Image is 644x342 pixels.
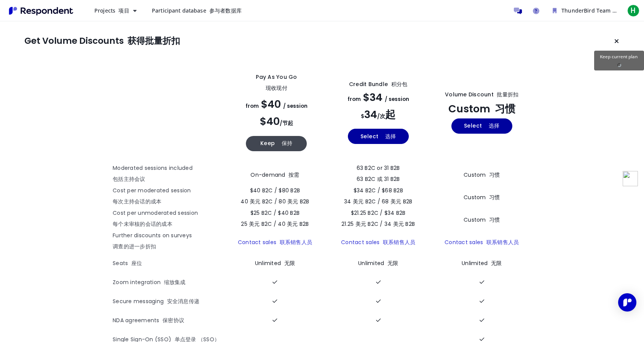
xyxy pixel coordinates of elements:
font: 起 [361,107,395,121]
font: 习惯 [489,216,500,224]
font: 习惯 [489,171,500,179]
font: $ [260,114,293,128]
div: Pay as you go [256,73,297,95]
button: Select yearly custom_static plan [451,118,512,134]
button: Keep current plan [609,34,624,49]
font: 按需 [289,171,300,179]
font: 保密协议 [163,316,184,324]
font: 无限 [491,259,502,267]
div: Credit Bundle [349,80,408,88]
span: Keep current plan [600,53,639,67]
font: 包括主持会议 [113,175,145,183]
span: H [627,5,639,17]
th: Secure messaging [113,292,226,311]
a: Help and support [528,3,544,18]
button: Keep current yearly payg plan [246,136,307,151]
img: Respondent [6,5,76,17]
button: Projects 项目 [88,4,143,18]
font: 获得批量折扣 [128,35,180,47]
span: 起 [288,120,293,127]
font: 现收现付 [266,84,287,92]
div: Open Intercom Messenger [618,293,636,312]
font: 安全消息传递 [167,297,200,305]
span: $ [361,113,364,120]
font: 选择 [385,133,396,140]
span: $25 B2C / $40 B2B [241,209,309,228]
font: 无限 [284,259,295,267]
font: 21.25 美元 B2C / 34 美元 B2B [341,220,415,228]
button: Select yearly basic plan [348,129,409,144]
th: Seats [113,254,226,273]
font: 参与者数据库 [209,7,242,14]
font: 联系销售人员 [383,238,416,246]
span: 34 [364,107,377,121]
span: $40 B2C / $80 B2B [241,187,309,205]
font: 积分包 [391,80,408,88]
span: Unlimited [255,259,295,267]
font: 每个未审核的会话的成本 [113,220,172,228]
span: Participant database [152,7,242,14]
button: ThunderBird Team [547,4,623,18]
span: $21.25 B2C / $34 B2B [341,209,415,228]
font: 联系销售人员 [280,238,312,246]
th: Cost per unmoderated session [113,209,226,231]
font: 25 美元 B2C / 40 美元 B2B [241,220,309,228]
span: /次 [377,113,385,120]
a: Message participants [510,3,525,18]
th: Further discounts on surveys [113,231,226,254]
font: 项目 [118,7,129,14]
font: 40 美元 B2C / 80 美元 B2B [241,198,309,205]
font: 习惯 [489,193,500,201]
font: 调查的进一步折扣 [113,243,156,250]
th: Moderated sessions included [113,164,226,186]
button: H [626,4,641,18]
font: 批量折扣 [497,91,518,98]
a: Contact sales 联系销售人员 [341,238,415,246]
h1: Get Volume Discounts [24,36,180,46]
span: Unlimited [358,259,398,267]
span: $34 B2C / $68 B2B [344,187,412,205]
span: Custom [464,193,500,201]
font: 缩放集成 [164,278,186,286]
th: Cost per moderated session [113,186,226,209]
span: 40 [266,114,280,128]
div: Volume Discount [445,91,518,99]
a: Participant database 参与者数据库 [146,4,248,18]
font: 保持 [282,139,293,147]
font: 34 美元 B2C / 68 美元 B2B [344,198,412,205]
span: / session [283,102,308,110]
font: 习惯 [495,102,515,116]
a: Contact sales 联系销售人员 [445,238,519,246]
span: $34 [363,90,383,104]
font: 联系销售人员 [486,238,519,246]
span: /节 [280,120,288,127]
span: Custom [448,102,515,116]
span: ThunderBird Team [561,7,635,14]
span: from [245,102,259,110]
span: Unlimited [462,259,502,267]
th: NDA agreements [113,311,226,330]
span: from [348,96,361,103]
font: 座位 [131,259,142,267]
span: 63 B2C or 31 B2B [357,164,400,183]
span: / session [385,96,409,103]
font: 63 B2C 或 31 B2B [357,175,400,183]
a: Contact sales 联系销售人员 [238,238,312,246]
span: On-demand [250,171,299,179]
span: Custom [464,216,500,224]
font: 每次主持会话的成本 [113,198,161,205]
font: 选择 [489,122,500,129]
font: 无限 [387,259,399,267]
span: Projects [94,7,129,14]
span: Custom [464,171,500,179]
th: Zoom integration [113,273,226,292]
span: $40 [261,97,281,111]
